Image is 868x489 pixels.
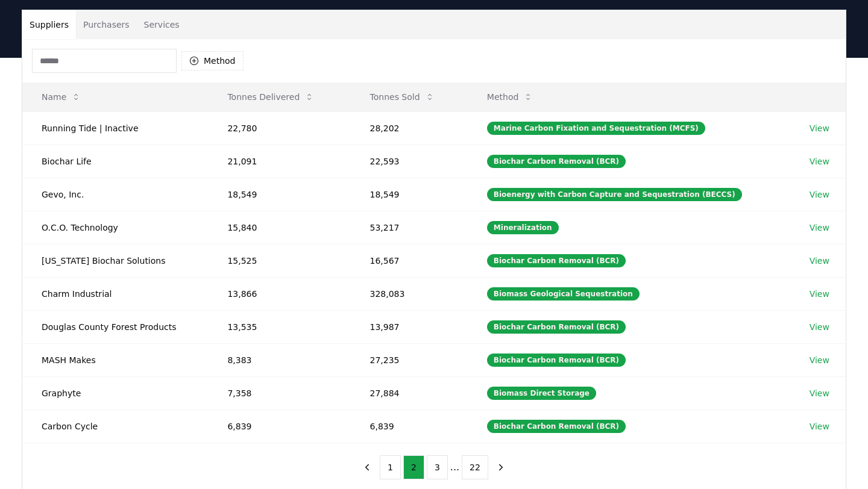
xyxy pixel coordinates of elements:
a: View [810,122,829,134]
button: Tonnes Delivered [218,85,324,109]
td: 27,884 [351,376,468,410]
td: 16,567 [351,244,468,277]
button: 1 [380,455,401,479]
td: Biochar Life [22,145,208,178]
td: 13,987 [351,310,468,343]
td: 18,549 [351,178,468,211]
a: View [810,354,829,366]
div: Biochar Carbon Removal (BCR) [487,420,626,433]
button: Tonnes Sold [360,85,444,109]
button: Method [181,51,244,70]
div: Bioenergy with Carbon Capture and Sequestration (BECCS) [487,188,742,201]
a: View [810,222,829,234]
td: 6,839 [351,410,468,443]
td: 13,535 [208,310,350,343]
a: View [810,155,829,167]
button: next page [491,455,511,479]
div: Biochar Carbon Removal (BCR) [487,254,626,267]
a: View [810,255,829,267]
td: [US_STATE] Biochar Solutions [22,244,208,277]
td: Charm Industrial [22,277,208,310]
td: O.C.O. Technology [22,211,208,244]
button: previous page [357,455,377,479]
button: 2 [403,455,424,479]
td: Running Tide | Inactive [22,111,208,145]
div: Biomass Geological Sequestration [487,287,640,301]
li: ... [450,460,459,475]
div: Biochar Carbon Removal (BCR) [487,155,626,168]
td: 15,525 [208,244,350,277]
td: 8,383 [208,343,350,376]
td: Carbon Cycle [22,410,208,443]
td: 15,840 [208,211,350,244]
td: Gevo, Inc. [22,178,208,211]
button: Suppliers [22,10,76,39]
td: 28,202 [351,111,468,145]
button: Name [32,85,90,109]
td: 13,866 [208,277,350,310]
td: 6,839 [208,410,350,443]
td: 18,549 [208,178,350,211]
td: 27,235 [351,343,468,376]
a: View [810,321,829,333]
div: Biochar Carbon Removal (BCR) [487,354,626,367]
td: 21,091 [208,145,350,178]
td: 22,780 [208,111,350,145]
a: View [810,387,829,399]
button: Purchasers [76,10,137,39]
button: 22 [462,455,488,479]
td: MASH Makes [22,343,208,376]
div: Biochar Carbon Removal (BCR) [487,320,626,334]
td: Graphyte [22,376,208,410]
a: View [810,288,829,300]
a: View [810,188,829,201]
td: 53,217 [351,211,468,244]
button: Services [137,10,187,39]
td: 7,358 [208,376,350,410]
td: 22,593 [351,145,468,178]
button: Method [477,85,543,109]
div: Marine Carbon Fixation and Sequestration (MCFS) [487,122,705,135]
td: Douglas County Forest Products [22,310,208,343]
a: View [810,420,829,432]
div: Biomass Direct Storage [487,387,596,400]
button: 3 [427,455,448,479]
td: 328,083 [351,277,468,310]
div: Mineralization [487,221,559,234]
